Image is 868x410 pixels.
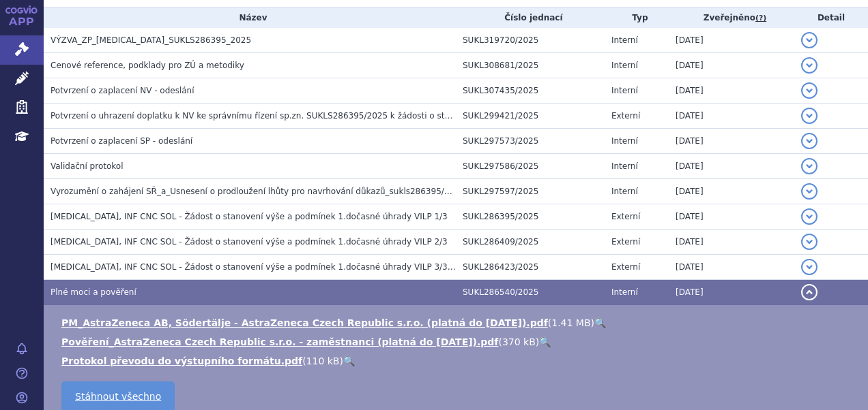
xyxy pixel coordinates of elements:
span: Externí [611,212,640,221]
td: SUKL297573/2025 [456,129,605,154]
td: SUKL286395/2025 [456,204,605,230]
td: SUKL286540/2025 [456,280,605,305]
a: PM_AstraZeneca AB, Södertälje - AstraZeneca Czech Republic s.r.o. (platná do [DATE]).pdf [61,317,548,328]
th: Číslo jednací [456,7,605,28]
span: Interní [611,136,638,146]
abbr: (?) [755,14,766,23]
button: detail [801,32,818,48]
td: SUKL297586/2025 [456,154,605,179]
a: 🔍 [539,336,551,347]
td: [DATE] [669,179,794,204]
td: [DATE] [669,204,794,230]
button: detail [801,108,818,124]
td: [DATE] [669,129,794,154]
button: detail [801,234,818,250]
a: 🔍 [594,317,606,328]
span: IMFINZI, INF CNC SOL - Žádost o stanovení výše a podmínek 1.dočasné úhrady VILP 1/3 [50,212,448,221]
th: Typ [605,7,669,28]
span: Interní [611,287,638,297]
td: SUKL319720/2025 [456,28,605,53]
span: Externí [611,237,640,247]
td: SUKL286409/2025 [456,230,605,255]
td: [DATE] [669,230,794,255]
span: Plné moci a pověření [50,287,136,297]
button: detail [801,133,818,149]
li: ( ) [61,316,854,330]
th: Zveřejněno [669,7,794,28]
button: detail [801,259,818,275]
span: Interní [611,187,638,196]
span: 110 kB [306,356,340,366]
button: detail [801,57,818,74]
span: Vyrozumění o zahájení SŘ_a_Usnesení o prodloužení lhůty pro navrhování důkazů_sukls286395/2025 [50,187,465,196]
td: [DATE] [669,28,794,53]
span: Externí [611,111,640,121]
span: IMFINZI, INF CNC SOL - Žádost o stanovení výše a podmínek 1.dočasné úhrady VILP 2/3 [50,237,448,247]
span: Potvrzení o zaplacení NV - odeslání [50,86,194,95]
td: SUKL307435/2025 [456,78,605,104]
span: Interní [611,86,638,95]
span: 1.41 MB [551,317,590,328]
td: [DATE] [669,154,794,179]
button: detail [801,284,818,300]
li: ( ) [61,335,854,349]
th: Název [44,7,456,28]
span: Externí [611,262,640,272]
td: SUKL299421/2025 [456,104,605,129]
button: detail [801,82,818,99]
td: SUKL297597/2025 [456,179,605,204]
a: Pověření_AstraZeneca Czech Republic s.r.o. - zaměstnanci (platná do [DATE]).pdf [61,336,498,347]
button: detail [801,158,818,174]
td: [DATE] [669,104,794,129]
td: SUKL308681/2025 [456,53,605,78]
td: SUKL286423/2025 [456,255,605,280]
span: Interní [611,35,638,45]
span: Interní [611,161,638,171]
span: VÝZVA_ZP_IMFINZI_SUKLS286395_2025 [50,35,251,45]
span: Interní [611,61,638,70]
td: [DATE] [669,53,794,78]
span: Cenové reference, podklady pro ZÚ a metodiky [50,61,244,70]
button: detail [801,208,818,225]
span: 370 kB [502,336,536,347]
a: 🔍 [343,356,355,366]
span: Validační protokol [50,161,124,171]
a: Protokol převodu do výstupního formátu.pdf [61,356,302,366]
td: [DATE] [669,78,794,104]
span: Potvrzení o zaplacení SP - odeslání [50,136,192,146]
span: Potvrzení o uhrazení doplatku k NV ke správnímu řízení sp.zn. SUKLS286395/2025 k žádosti o stanov... [50,111,736,121]
span: IMFINZI, INF CNC SOL - Žádost o stanovení výše a podmínek 1.dočasné úhrady VILP 3/3 - OBCHODNÍ TA... [50,262,546,272]
td: [DATE] [669,280,794,305]
button: detail [801,183,818,200]
li: ( ) [61,354,854,368]
td: [DATE] [669,255,794,280]
th: Detail [794,7,868,28]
